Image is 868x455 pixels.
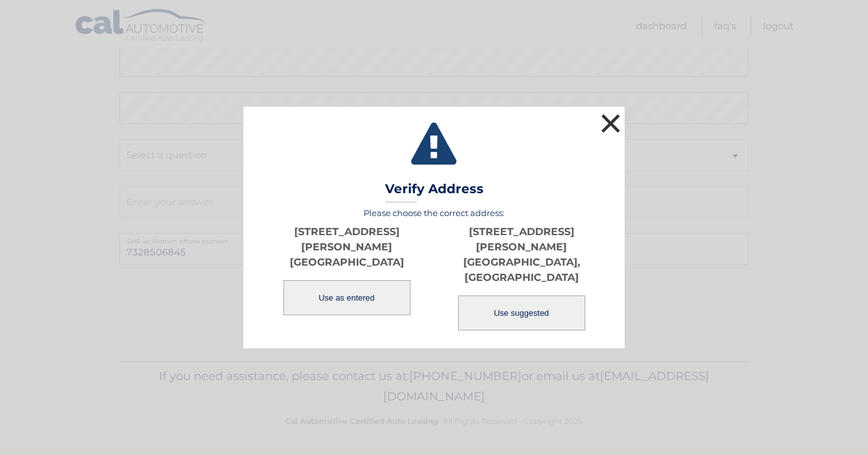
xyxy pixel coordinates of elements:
h3: Verify Address [385,181,484,203]
p: [STREET_ADDRESS][PERSON_NAME] [GEOGRAPHIC_DATA] [259,224,434,270]
div: Please choose the correct address: [259,208,609,332]
button: Use suggested [458,295,585,330]
p: [STREET_ADDRESS][PERSON_NAME] [GEOGRAPHIC_DATA], [GEOGRAPHIC_DATA] [434,224,609,285]
button: × [598,111,623,136]
button: Use as entered [283,280,410,315]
